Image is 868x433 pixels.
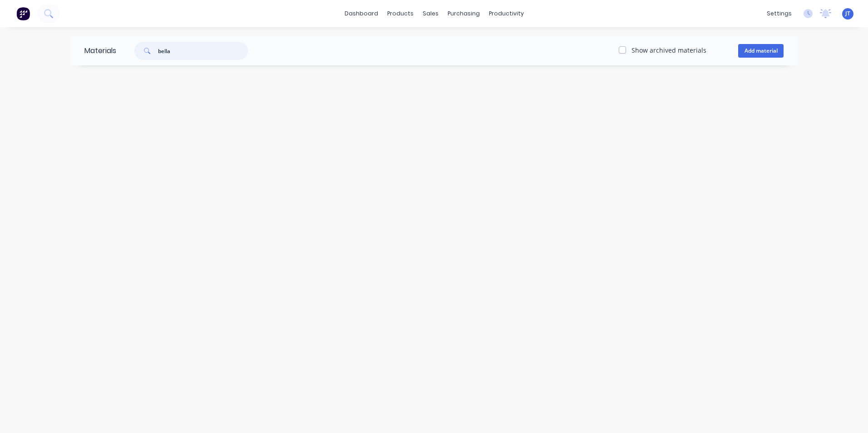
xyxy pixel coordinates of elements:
label: Show archived materials [631,45,706,55]
img: Factory [16,7,30,20]
div: productivity [484,7,528,20]
a: dashboard [340,7,383,20]
div: sales [418,7,443,20]
div: settings [762,7,796,20]
button: Add material [738,44,784,58]
div: Materials [71,36,116,65]
div: purchasing [443,7,484,20]
span: JT [845,10,850,18]
div: products [383,7,418,20]
input: Search for materials... [158,42,248,60]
